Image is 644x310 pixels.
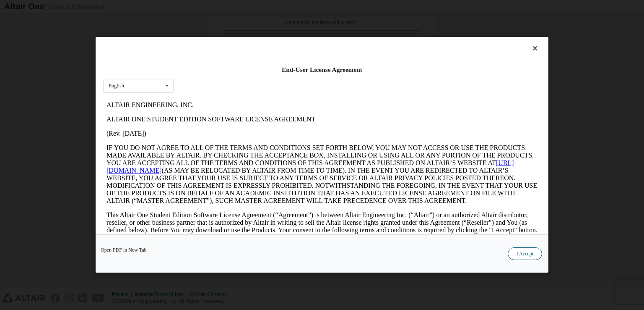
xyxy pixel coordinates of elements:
[3,32,434,39] p: (Rev. [DATE])
[3,3,434,11] p: ALTAIR ENGINEERING, INC.
[508,248,542,260] button: I Accept
[3,61,411,76] a: [URL][DOMAIN_NAME]
[3,18,434,25] p: ALTAIR ONE STUDENT EDITION SOFTWARE LICENSE AGREEMENT
[101,248,147,253] a: Open PDF in New Tab
[3,46,434,107] p: IF YOU DO NOT AGREE TO ALL OF THE TERMS AND CONDITIONS SET FORTH BELOW, YOU MAY NOT ACCESS OR USE...
[103,66,541,74] div: End-User License Agreement
[109,84,124,89] div: English
[3,113,434,144] p: This Altair One Student Edition Software License Agreement (“Agreement”) is between Altair Engine...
